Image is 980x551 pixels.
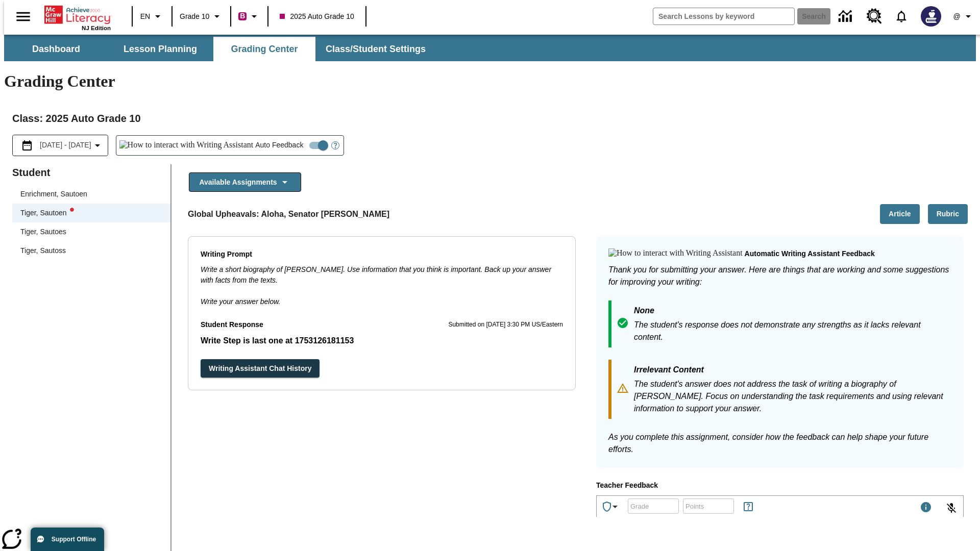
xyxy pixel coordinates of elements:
[4,37,435,61] div: SubNavbar
[628,498,679,514] div: Grade: Letters, numbers, %, + and - are allowed.
[189,172,301,192] button: Available Assignments
[448,320,563,330] p: Submitted on [DATE] 3:30 PM US/Eastern
[70,208,74,212] svg: writing assistant alert
[91,139,104,152] svg: Collapse Date Range Filter
[596,480,964,491] p: Teacher Feedback
[240,10,245,22] span: B
[4,72,976,91] h1: Grading Center
[861,3,888,30] a: Resource Center, Will open in new tab
[44,5,111,25] a: Home
[8,2,38,32] button: Open side menu
[20,227,66,237] div: Tiger, Sautoes
[920,501,932,515] div: Maximum 1000 characters Press Escape to exit toolbar and use left and right arrow keys to access ...
[213,37,315,61] button: Grading Center
[109,37,211,61] button: Lesson Planning
[608,264,951,288] p: Thank you for submitting your answer. Here are things that are working and some suggestions for i...
[921,6,941,27] img: Avatar
[4,8,149,17] body: Type your response here.
[17,139,104,152] button: Select the date range menu item
[4,35,976,61] div: SubNavbar
[738,496,758,517] button: Rules for Earning Points and Achievements, Will open in new tab
[201,264,563,286] p: Write a short biography of [PERSON_NAME]. Use information that you think is important. Back up yo...
[255,140,303,151] span: Auto Feedback
[32,43,80,55] span: Dashboard
[136,7,168,26] button: Language: EN, Select a language
[231,43,298,55] span: Grading Center
[12,241,170,260] div: Tiger, Sautoss
[939,496,964,520] button: Click to activate and allow voice recognition
[201,335,563,347] p: Write Step is last one at 1753126181153
[597,496,625,517] button: Achievements
[888,3,915,30] a: Notifications
[832,3,861,31] a: Data Center
[683,498,734,514] div: Points: Must be equal to or less than 25.
[608,431,951,456] p: As you complete this assignment, consider how the feedback can help shape your future efforts.
[20,189,87,199] div: Enrichment, Sautoen
[5,37,107,61] button: Dashboard
[82,25,111,31] span: NJ Edition
[234,7,264,26] button: Boost Class color is violet red. Change class color
[12,222,170,241] div: Tiger, Sautoes
[326,43,426,55] span: Class/Student Settings
[20,208,74,218] div: Tiger, Sautoen
[947,7,980,26] button: Profile/Settings
[12,204,170,222] div: Tiger, Sautoenwriting assistant alert
[188,208,389,220] p: Global Upheavals: Aloha, Senator [PERSON_NAME]
[653,8,794,24] input: search field
[140,11,150,22] span: EN
[44,4,111,31] div: Home
[317,37,434,61] button: Class/Student Settings
[180,11,209,22] span: Grade 10
[40,140,91,151] span: [DATE] - [DATE]
[31,528,104,551] button: Support Offline
[745,248,875,260] p: Automatic writing assistant feedback
[119,140,254,151] img: How to interact with Writing Assistant
[683,492,734,519] input: Points: Must be equal to or less than 25.
[915,3,947,30] button: Select a new avatar
[124,43,197,55] span: Lesson Planning
[201,249,563,260] p: Writing Prompt
[953,11,960,22] span: @
[52,536,96,543] span: Support Offline
[201,359,320,378] button: Writing Assistant Chat History
[327,136,344,155] button: Open Help for Writing Assistant
[12,164,170,181] p: Student
[201,319,263,331] p: Student Response
[201,335,563,347] p: Student Response
[20,245,66,256] div: Tiger, Sautoss
[176,7,227,26] button: Grade: Grade 10, Select a grade
[634,378,951,415] p: The student's answer does not address the task of writing a biography of [PERSON_NAME]. Focus on ...
[280,11,354,22] span: 2025 Auto Grade 10
[12,110,968,127] h2: Class : 2025 Auto Grade 10
[880,204,920,224] button: Article, Will open in new tab
[628,492,679,519] input: Grade: Letters, numbers, %, + and - are allowed.
[634,364,951,378] p: Irrelevant Content
[928,204,968,224] button: Rubric, Will open in new tab
[608,248,743,259] img: How to interact with Writing Assistant
[201,286,563,307] p: Write your answer below.
[634,319,951,343] p: The student's response does not demonstrate any strengths as it lacks relevant content.
[634,305,951,319] p: None
[12,185,170,204] div: Enrichment, Sautoen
